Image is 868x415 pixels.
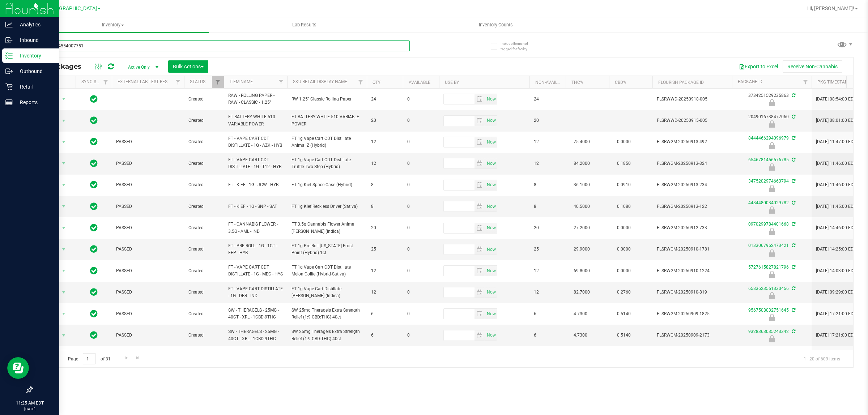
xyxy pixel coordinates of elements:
span: select [485,330,497,341]
p: 11:25 AM EDT [3,400,56,406]
a: THC% [571,80,583,85]
span: FT 1g Kief Reckless Driver (Sativa) [292,203,362,210]
div: Newly Received [731,249,813,257]
span: Set Current date [485,330,497,341]
span: select [475,223,485,233]
span: PASSED [116,160,180,167]
span: [DATE] 08:01:00 EDT [816,117,856,124]
div: Newly Received [731,314,813,321]
span: Sync from Compliance System [791,93,795,98]
span: RW 1.25" Classic Rolling Paper [292,96,362,103]
span: Created [188,311,220,317]
span: 6 [534,332,561,339]
span: select [59,330,68,341]
a: 9328363035243342 [748,329,789,334]
span: FT BATTERY WHITE 510 VARIABLE POWER [292,114,362,127]
span: select [485,180,497,190]
div: 3734251529235863 [731,92,813,106]
span: select [485,158,497,168]
span: Sync from Compliance System [791,243,795,248]
span: PASSED [116,268,180,274]
span: 8 [534,181,561,188]
span: 0 [407,96,435,103]
span: [DATE] 14:25:00 EDT [816,246,856,253]
a: Pkg Timestamp [817,80,860,85]
span: 12 [371,289,399,296]
span: 0.0000 [613,137,634,147]
span: 0.0910 [613,180,634,190]
span: In Sync [90,266,98,276]
span: 6 [371,311,399,317]
span: 40.5000 [570,201,593,212]
span: FT - VAPE CART CDT DISTILLATE - 1G - AZK - HYB [228,135,283,149]
span: SW 25mg Theragels Extra Strength Relief (1:9 CBD:THC) 40ct [292,307,362,321]
span: select [475,137,485,147]
span: [DATE] 09:29:00 EDT [816,289,856,296]
span: Set Current date [485,115,497,126]
span: 24 [534,96,561,103]
span: select [485,223,497,233]
span: In Sync [90,287,98,297]
span: 0.0000 [613,266,634,276]
span: select [59,287,68,298]
span: [DATE] 17:21:00 EDT [816,332,856,339]
span: FT 1g Vape Cart CDT Distillate Animal Z (Hybrid) [292,135,362,149]
span: select [475,158,485,168]
span: FLSRWGM-20250913-122 [657,203,728,210]
span: FT - VAPE CART CDT DISTILLATE - 1G - MEC - HYS [228,264,283,278]
span: 12 [371,160,399,167]
span: SW - THERAGELS - 25MG - 40CT - XRL - 1CBD-9THC [228,328,283,342]
span: 12 [534,138,561,145]
span: 24 [371,96,399,103]
span: FLSRWGM-20250910-1781 [657,246,728,253]
inline-svg: Analytics [5,21,13,28]
span: All Packages [38,63,89,70]
span: In Sync [90,158,98,168]
span: select [485,94,497,104]
span: In Sync [90,94,98,104]
a: CBD% [615,80,626,85]
p: Reports [13,98,56,107]
span: 0 [407,117,435,124]
span: 0 [407,332,435,339]
span: 25 [371,246,399,253]
span: Sync from Compliance System [791,265,795,270]
span: FT 3.5g Cannabis Flower Animal [PERSON_NAME] (Indica) [292,221,362,235]
span: PASSED [116,138,180,145]
span: FT - PRE-ROLL - 1G - 1CT - FFP - HYB [228,243,283,256]
span: select [475,180,485,190]
a: Go to the last page [133,353,143,363]
span: Created [188,160,220,167]
span: FT BATTERY WHITE 510 VARIABLE POWER [228,114,283,127]
span: FT - KIEF - 1G - SNP - SAT [228,203,283,210]
p: [DATE] [3,406,56,412]
span: 0 [407,246,435,253]
span: Page of 31 [62,353,116,364]
span: select [59,309,68,319]
span: Created [188,289,220,296]
span: [DATE] 14:03:00 EDT [816,268,856,274]
span: Hi, [PERSON_NAME]! [807,5,854,11]
a: Go to the next page [121,353,132,363]
a: Filter [100,76,112,88]
span: 36.1000 [570,180,593,190]
div: Newly Received [731,206,813,214]
span: Set Current date [485,137,497,147]
span: 12 [534,289,561,296]
span: Inventory [17,22,209,28]
a: Filter [212,76,224,88]
span: Sync from Compliance System [791,286,795,291]
div: Newly Received [731,120,813,128]
span: FT 1g Vape Cart Distillate [PERSON_NAME] (Indica) [292,286,362,299]
a: Flourish Package ID [658,80,704,85]
span: select [475,94,485,104]
a: Sku Retail Display Name [293,79,347,84]
span: select [475,287,485,298]
span: 12 [371,268,399,274]
span: select [59,116,68,126]
div: 2049016738477060 [731,114,813,128]
span: select [485,309,497,319]
span: select [59,158,68,168]
span: 0.2760 [613,287,634,298]
inline-svg: Inventory [5,52,13,59]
